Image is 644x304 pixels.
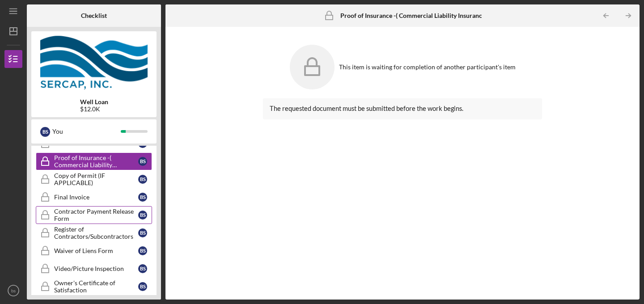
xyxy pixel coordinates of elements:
[138,246,147,255] div: b s
[54,154,138,169] div: Proof of Insurance -( Commercial Liability Insurance)
[11,288,16,293] text: bs
[138,193,147,202] div: b s
[138,175,147,184] div: b s
[54,194,138,201] div: Final Invoice
[36,224,152,242] a: Register of Contractors/Subcontractorsbs
[339,63,516,71] div: This item is waiting for completion of another participant's item
[340,12,487,19] b: Proof of Insurance -( Commercial Liability Insurance)
[54,226,138,240] div: Register of Contractors/Subcontractors
[54,247,138,254] div: Waiver of Liens Form
[31,36,157,89] img: Product logo
[81,12,107,19] b: Checklist
[270,105,463,112] span: The requested document must be submitted before the work begins.
[138,211,147,220] div: b s
[36,278,152,296] a: Owner's Certificate of Satisfactionbs
[4,282,22,300] button: bs
[40,127,50,137] div: b s
[54,279,138,294] div: Owner's Certificate of Satisfaction
[54,172,138,186] div: Copy of Permit (IF APPLICABLE)
[54,208,138,222] div: Contractor Payment Release Form
[54,265,138,272] div: Video/Picture Inspection
[36,260,152,278] a: Video/Picture Inspectionbs
[52,124,121,139] div: You
[138,157,147,166] div: b s
[138,282,147,291] div: b s
[138,264,147,273] div: b s
[36,242,152,260] a: Waiver of Liens Formbs
[36,152,152,170] a: Proof of Insurance -( Commercial Liability Insurance)bs
[80,98,108,106] b: Well Loan
[36,170,152,188] a: Copy of Permit (IF APPLICABLE)bs
[80,106,108,113] div: $12.0K
[36,188,152,206] a: Final Invoicebs
[138,228,147,237] div: b s
[36,206,152,224] a: Contractor Payment Release Formbs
